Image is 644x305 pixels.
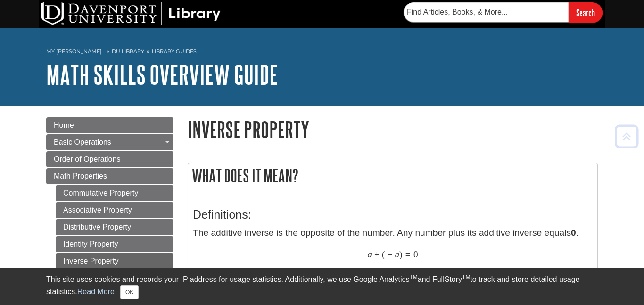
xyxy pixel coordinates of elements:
a: My [PERSON_NAME] [46,48,102,56]
a: Basic Operations [46,134,173,150]
h3: Definitions: [193,208,593,222]
a: DU Library [112,48,144,55]
span: Home [54,121,74,129]
a: Math Skills Overview Guide [46,60,278,89]
span: ) [399,249,402,260]
h1: Inverse Property [188,117,598,141]
span: a [395,249,399,260]
span: − [388,249,393,260]
span: 0 [413,249,418,260]
span: + [374,249,380,260]
img: DU Library [41,2,221,25]
a: Back to Top [611,130,642,143]
a: Commutative Property [56,185,173,201]
a: Library Guides [152,48,197,55]
a: Distributive Property [56,219,173,235]
strong: 0 [571,228,576,238]
span: Basic Operations [54,138,111,146]
h2: What does it mean? [188,163,597,188]
span: Math Properties [54,172,107,180]
div: This site uses cookies and records your IP address for usage statistics. Additionally, we use Goo... [46,274,598,299]
form: Searches DU Library's articles, books, and more [404,2,603,23]
span: Order of Operations [54,155,120,163]
span: ( [382,249,385,260]
sup: TM [462,274,470,280]
input: Find Articles, Books, & More... [404,2,569,22]
a: Math Properties [46,168,173,184]
span: = [405,249,411,260]
input: Search [569,2,603,23]
a: Home [46,117,173,133]
a: Read More [77,288,115,296]
sup: TM [409,274,417,280]
a: Identity Property [56,236,173,252]
a: Associative Property [56,202,173,218]
a: Order of Operations [46,151,173,167]
a: Inverse Property [56,253,173,269]
span: a [367,249,372,260]
nav: breadcrumb [46,45,598,60]
button: Close [120,285,139,299]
